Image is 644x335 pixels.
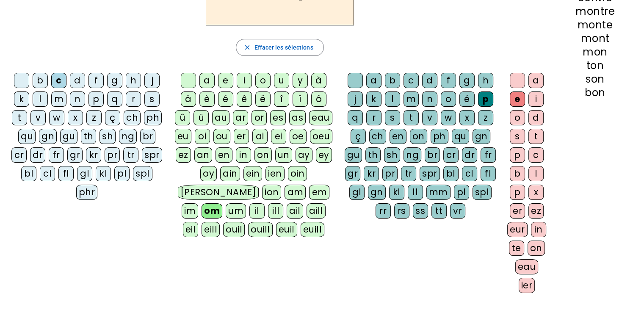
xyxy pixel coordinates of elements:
div: f [88,73,104,88]
div: ou [213,129,230,144]
div: é [459,91,475,107]
div: m [404,91,419,107]
div: e [510,91,525,107]
div: cl [40,166,55,181]
div: sh [384,147,400,163]
div: p [510,185,525,200]
div: b [510,166,525,181]
div: ll [408,185,423,200]
div: au [212,110,229,125]
div: tr [401,166,416,181]
div: on [528,241,545,256]
div: r [126,91,141,107]
div: pl [454,185,469,200]
div: x [459,110,475,125]
div: p [478,91,493,107]
div: spl [473,185,492,200]
div: l [33,91,48,107]
div: gn [368,185,386,200]
div: r [366,110,381,125]
button: Effacer les sélections [236,39,323,56]
div: kl [389,185,404,200]
div: in [236,147,251,163]
div: z [86,110,102,125]
div: f [441,73,456,88]
div: j [348,91,363,107]
div: ei [271,129,286,144]
div: spr [420,166,440,181]
div: ph [431,129,448,144]
div: c [528,147,544,163]
div: eu [175,129,191,144]
div: ç [105,110,120,125]
div: d [422,73,437,88]
div: mont [560,33,630,44]
div: bl [443,166,459,181]
div: a [528,73,544,88]
div: w [441,110,456,125]
div: fl [58,166,74,181]
div: t [404,110,419,125]
div: n [70,91,85,107]
div: en [390,129,406,144]
div: sh [100,129,116,144]
div: oi [195,129,210,144]
div: on [254,147,272,163]
div: ï [293,91,308,107]
div: d [528,110,544,125]
div: rs [394,203,409,219]
div: um [226,203,246,219]
div: spr [142,147,162,163]
div: eill [202,222,220,237]
div: or [252,110,267,125]
div: gn [39,129,57,144]
div: qu [452,129,469,144]
div: ez [176,147,191,163]
div: an [194,147,212,163]
div: cl [462,166,477,181]
div: spl [133,166,152,181]
div: kl [96,166,111,181]
div: mon [560,47,630,57]
div: qu [18,129,36,144]
div: c [51,73,66,88]
div: pr [382,166,398,181]
div: ien [265,166,285,181]
div: p [88,91,104,107]
div: a [199,73,215,88]
div: b [33,73,48,88]
div: ng [404,147,421,163]
div: in [531,222,546,237]
div: ë [255,91,271,107]
div: aill [307,203,326,219]
div: l [528,166,544,181]
div: ê [237,91,252,107]
div: euil [276,222,297,237]
div: e [218,73,233,88]
div: bl [21,166,36,181]
div: gr [67,147,83,163]
div: k [366,91,381,107]
div: h [126,73,141,88]
div: phr [76,185,98,200]
div: cr [11,147,27,163]
div: k [14,91,29,107]
div: b [385,73,400,88]
div: un [275,147,292,163]
div: oin [288,166,307,181]
div: d [70,73,85,88]
div: v [30,110,46,125]
div: q [107,91,122,107]
div: h [478,73,493,88]
div: ph [144,110,162,125]
div: as [289,110,306,125]
div: ouill [248,222,272,237]
div: û [175,110,190,125]
div: ss [413,203,428,219]
div: ay [296,147,312,163]
div: j [144,73,160,88]
div: fr [49,147,64,163]
div: i [237,73,252,88]
div: s [144,91,160,107]
div: n [422,91,437,107]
